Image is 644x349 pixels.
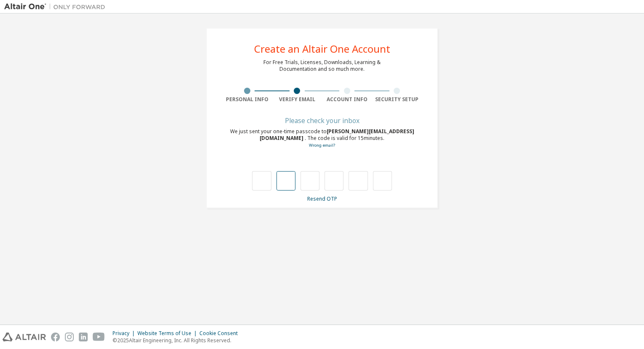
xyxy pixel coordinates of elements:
div: Create an Altair One Account [254,44,390,54]
span: [PERSON_NAME][EMAIL_ADDRESS][DOMAIN_NAME] [260,128,414,142]
div: Personal Info [222,96,272,103]
div: Account Info [322,96,372,103]
div: Security Setup [372,96,422,103]
div: Privacy [113,330,137,337]
p: © 2025 Altair Engineering, Inc. All Rights Reserved. [113,337,243,344]
img: Altair One [4,3,110,11]
div: Cookie Consent [199,330,243,337]
img: altair_logo.svg [3,333,46,341]
img: linkedin.svg [79,333,88,341]
div: Website Terms of Use [137,330,199,337]
a: Resend OTP [307,195,337,202]
div: For Free Trials, Licenses, Downloads, Learning & Documentation and so much more. [263,59,381,72]
div: Verify Email [272,96,322,103]
img: instagram.svg [65,333,74,341]
img: facebook.svg [51,333,60,341]
a: Go back to the registration form [309,142,335,148]
div: We just sent your one-time passcode to . The code is valid for 15 minutes. [222,128,422,149]
img: youtube.svg [93,333,105,341]
div: Please check your inbox [222,118,422,123]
